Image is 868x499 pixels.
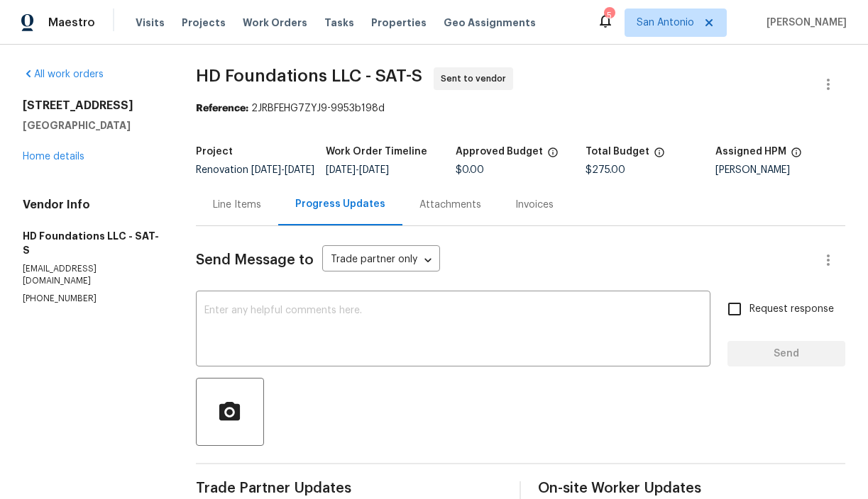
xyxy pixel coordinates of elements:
span: - [251,165,314,175]
span: San Antonio [637,16,694,30]
span: [DATE] [251,165,281,175]
div: Line Items [213,198,261,212]
span: [PERSON_NAME] [761,16,847,30]
span: Projects [182,16,226,30]
span: Geo Assignments [444,16,536,30]
span: Visits [136,16,165,30]
h5: Approved Budget [456,147,543,157]
span: $0.00 [456,165,484,175]
span: Request response [749,302,834,317]
a: Home details [23,152,84,162]
h2: [STREET_ADDRESS] [23,99,162,113]
span: Properties [371,16,427,30]
span: - [326,165,389,175]
div: [PERSON_NAME] [715,165,845,175]
span: The total cost of line items that have been proposed by Opendoor. This sum includes line items th... [654,147,665,165]
div: Invoices [515,198,554,212]
h4: Vendor Info [23,198,162,212]
div: Attachments [419,198,481,212]
a: All work orders [23,69,104,79]
h5: [GEOGRAPHIC_DATA] [23,118,162,133]
div: Trade partner only [322,249,440,272]
span: [DATE] [359,165,389,175]
span: Trade Partner Updates [196,481,503,495]
span: $275.00 [586,165,625,175]
span: The hpm assigned to this work order. [791,147,802,165]
div: 2JRBFEHG7ZYJ9-9953b198d [196,101,845,116]
span: The total cost of line items that have been approved by both Opendoor and the Trade Partner. This... [547,147,559,165]
p: [PHONE_NUMBER] [23,293,162,305]
span: HD Foundations LLC - SAT-S [196,67,422,84]
p: [EMAIL_ADDRESS][DOMAIN_NAME] [23,263,162,287]
h5: HD Foundations LLC - SAT-S [23,229,162,257]
span: Maestro [48,16,95,30]
span: [DATE] [285,165,314,175]
div: 5 [604,9,614,23]
h5: Project [196,147,233,157]
span: Tasks [324,18,354,28]
div: Progress Updates [295,197,385,211]
h5: Assigned HPM [715,147,786,157]
span: On-site Worker Updates [538,481,845,495]
h5: Total Budget [586,147,649,157]
span: Send Message to [196,253,314,267]
span: Sent to vendor [441,72,512,86]
span: [DATE] [326,165,356,175]
h5: Work Order Timeline [326,147,427,157]
span: Renovation [196,165,314,175]
b: Reference: [196,103,248,113]
span: Work Orders [243,16,307,30]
